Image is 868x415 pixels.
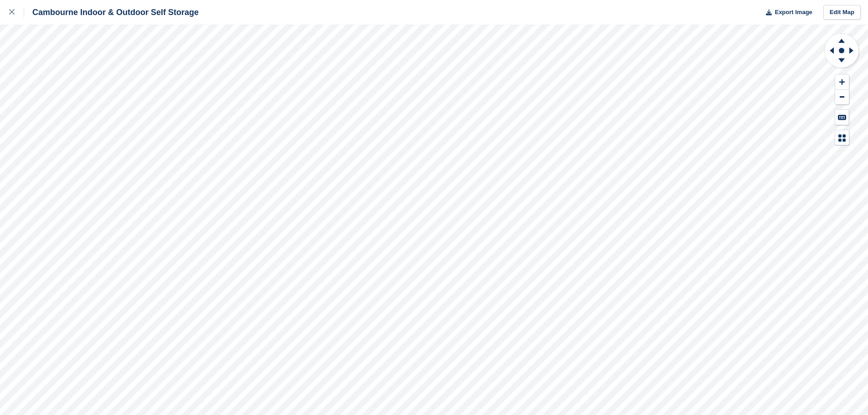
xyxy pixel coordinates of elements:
[835,75,849,90] button: Zoom In
[775,8,812,17] span: Export Image
[24,7,199,18] div: Cambourne Indoor & Outdoor Self Storage
[835,90,849,105] button: Zoom Out
[823,5,861,20] a: Edit Map
[760,5,812,20] button: Export Image
[835,130,849,145] button: Map Legend
[835,110,849,125] button: Keyboard Shortcuts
